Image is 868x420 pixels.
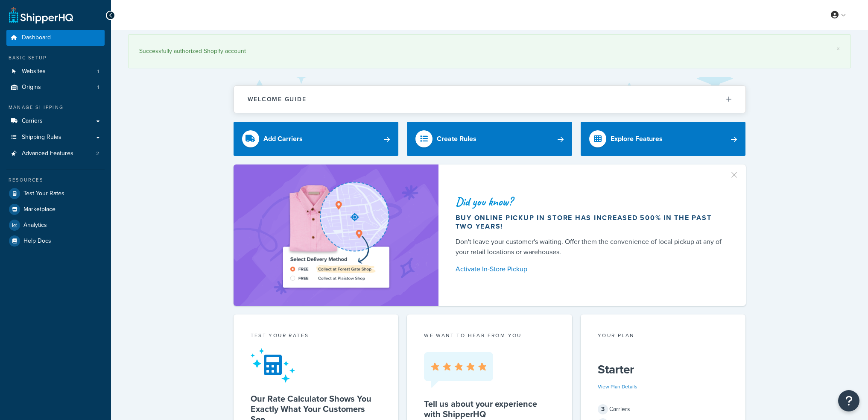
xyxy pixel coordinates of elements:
[23,206,56,213] span: Marketplace
[22,117,43,125] span: Carriers
[139,45,840,57] div: Successfully authorized Shopify account
[456,196,725,208] div: Did you know?
[838,390,859,411] button: Open Resource Center
[6,176,105,184] div: Resources
[598,404,608,414] span: 3
[424,399,555,419] h5: Tell us about your experience with ShipperHQ
[6,104,105,111] div: Manage Shipping
[6,54,105,62] div: Basic Setup
[456,237,725,257] div: Don't leave your customer's waiting. Offer them the convenience of local pickup at any of your re...
[248,96,307,103] h2: Welcome Guide
[22,134,61,141] span: Shipping Rules
[97,84,99,91] span: 1
[598,383,637,391] a: View Plan Details
[6,146,105,162] li: Advanced Features
[22,150,73,157] span: Advanced Features
[23,222,47,229] span: Analytics
[6,113,105,129] a: Carriers
[22,68,46,75] span: Websites
[251,332,382,341] div: Test your rates
[456,214,725,231] div: Buy online pickup in store has increased 500% in the past two years!
[6,202,105,217] a: Marketplace
[598,403,729,415] div: Carriers
[6,186,105,201] a: Test Your Rates
[6,64,105,79] a: Websites1
[598,332,729,341] div: Your Plan
[23,190,64,197] span: Test Your Rates
[96,150,99,157] span: 2
[407,122,572,156] a: Create Rules
[6,64,105,79] li: Websites
[836,45,840,52] a: ×
[456,263,725,275] a: Activate In-Store Pickup
[263,133,303,145] div: Add Carriers
[598,363,729,376] h5: Starter
[259,177,413,294] img: ad-shirt-map-b0359fc47e01cab431d101c4b569394f6a03f54285957d908178d52f29eb9668.png
[6,129,105,145] a: Shipping Rules
[581,122,746,156] a: Explore Features
[424,332,555,339] p: we want to hear from you
[23,238,51,245] span: Help Docs
[22,34,51,41] span: Dashboard
[22,84,41,91] span: Origins
[611,133,663,145] div: Explore Features
[6,233,105,249] a: Help Docs
[97,68,99,75] span: 1
[6,79,105,95] a: Origins1
[437,133,476,145] div: Create Rules
[6,30,105,46] a: Dashboard
[6,217,105,233] a: Analytics
[6,146,105,162] a: Advanced Features2
[234,86,745,113] button: Welcome Guide
[6,79,105,95] li: Origins
[234,122,399,156] a: Add Carriers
